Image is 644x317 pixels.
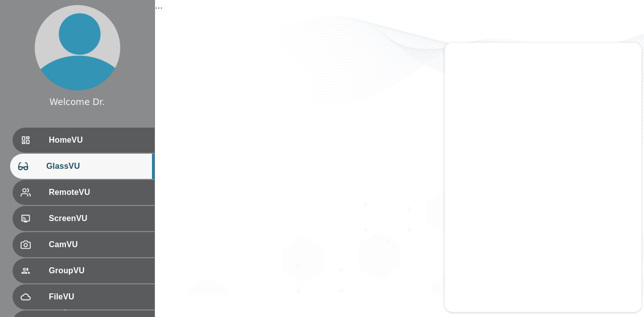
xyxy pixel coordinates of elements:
[13,232,154,257] div: CamVU
[49,265,146,277] span: GroupVU
[49,291,146,303] span: FileVU
[49,186,146,198] span: RemoteVU
[13,258,154,283] div: GroupVU
[13,284,154,309] div: FileVU
[49,239,146,251] span: CamVU
[35,5,120,90] img: profile.png
[49,95,105,109] div: Welcome Dr.
[445,40,641,309] iframe: SalesIQ Chatwindow
[13,128,154,153] div: HomeVU
[13,206,154,231] div: ScreenVU
[13,180,154,205] div: RemoteVU
[49,213,146,225] span: ScreenVU
[46,160,146,172] span: GlassVU
[10,154,154,179] div: GlassVU
[49,134,146,146] span: HomeVU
